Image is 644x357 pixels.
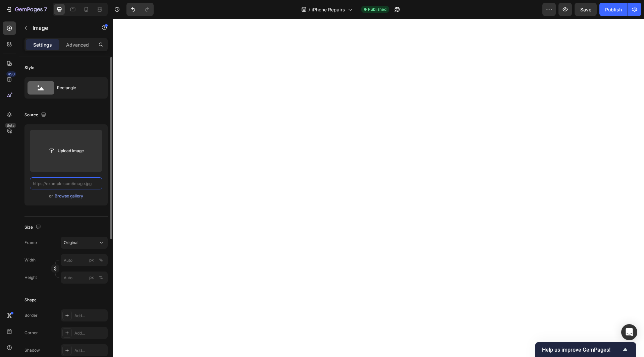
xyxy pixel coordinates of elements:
button: 7 [3,3,50,16]
p: 7 [44,5,47,13]
div: Size [24,223,42,232]
span: / [309,6,310,13]
p: Advanced [66,41,89,48]
div: Publish [605,6,622,13]
div: Add... [74,348,106,354]
button: % [88,274,96,282]
label: Height [24,275,37,281]
p: Image [33,24,90,32]
button: Upload Image [43,145,90,157]
button: Original [61,237,108,249]
button: px [97,274,105,282]
button: Browse gallery [54,193,84,199]
label: Width [24,257,36,263]
div: Corner [24,330,38,336]
input: px% [61,272,108,284]
div: % [99,257,103,263]
button: Save [575,3,597,16]
input: px% [61,254,108,266]
div: Shadow [24,347,40,353]
div: Undo/Redo [126,3,154,16]
div: Browse gallery [55,193,83,199]
button: px [97,256,105,264]
span: Original [64,240,78,246]
input: https://example.com/image.jpg [30,177,102,189]
div: px [89,275,94,281]
span: iPhone Repairs [312,6,345,13]
span: or [49,192,53,200]
div: Add... [74,313,106,319]
p: Settings [33,41,52,48]
div: Border [24,312,38,318]
div: Add... [74,330,106,336]
span: Published [368,6,386,12]
div: Source [24,111,48,120]
div: Beta [5,123,16,128]
div: px [89,257,94,263]
button: % [88,256,96,264]
button: Publish [599,3,628,16]
span: Save [580,7,591,12]
div: Open Intercom Messenger [621,324,637,340]
div: Style [24,65,34,71]
div: Rectangle [57,80,98,96]
button: Show survey - Help us improve GemPages! [542,346,629,354]
div: 450 [6,71,16,77]
span: Help us improve GemPages! [542,347,621,353]
label: Frame [24,240,37,246]
div: % [99,275,103,281]
div: Shape [24,297,37,303]
iframe: Design area [113,19,644,357]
